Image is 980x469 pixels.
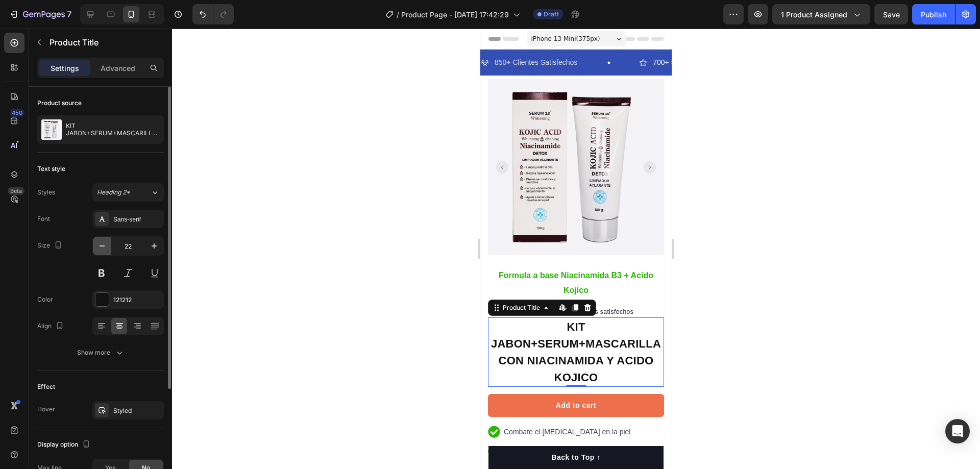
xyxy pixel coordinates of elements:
span: Product Page - [DATE] 17:42:29 [401,9,509,20]
div: 121212 [113,295,161,305]
div: Color [37,295,53,304]
div: Size [37,239,64,253]
img: product feature img [41,119,62,140]
button: Carousel Next Arrow [163,133,176,145]
p: KIT JABON+SERUM+MASCARILLA CON NIACINAMIDA Y ACIDO KOJICO [66,122,160,137]
span: Heading 2* [97,188,130,197]
p: Combate el [MEDICAL_DATA] en la piel [23,397,182,410]
div: Product source [37,98,82,108]
div: Text style [37,164,65,174]
div: Open Intercom Messenger [945,419,970,443]
p: Evita las manchas por cambios hormonales [23,416,182,429]
div: Add to cart [76,372,116,382]
button: Publish [912,4,955,24]
button: Heading 2* [92,183,164,202]
button: Carousel Back Arrow [16,133,28,145]
div: Back to Top ↑ [71,424,120,434]
div: Styled [113,406,161,415]
div: Show more [77,348,125,358]
button: 7 [4,4,76,24]
div: Styles [37,188,55,197]
div: Undo/Redo [192,4,234,24]
div: Font [37,214,50,224]
button: 1 product assigned [772,4,870,24]
span: 1 product assigned [781,9,847,20]
p: 700+ 5-Estrellas [173,28,225,40]
p: 7 [67,8,71,20]
div: Beta [8,187,24,195]
button: Save [874,4,908,24]
span: Save [883,10,900,19]
div: Sans-serif [113,215,161,224]
img: Gray helmet for bikers [8,51,184,227]
strong: Formula a base Niacinamida B3 + Acido Kojico [18,242,173,266]
button: Add to cart [8,365,184,388]
iframe: Design area [480,29,672,469]
button: Show more [37,343,164,362]
h1: KIT JABON+SERUM+MASCARILLA CON NIACINAMIDA Y ACIDO KOJICO [8,289,184,358]
p: Product Title [50,36,160,48]
div: Product Title [20,275,62,284]
span: / [397,9,399,20]
div: Hover [37,405,55,414]
p: Settings [51,63,79,73]
button: Back to Top ↑ [8,417,183,440]
span: Draft [544,10,559,19]
div: Align [37,319,66,333]
div: Display option [37,438,92,452]
p: Advanced [101,63,135,73]
div: 450 [10,109,24,117]
div: Publish [921,9,946,20]
div: Effect [37,382,55,391]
